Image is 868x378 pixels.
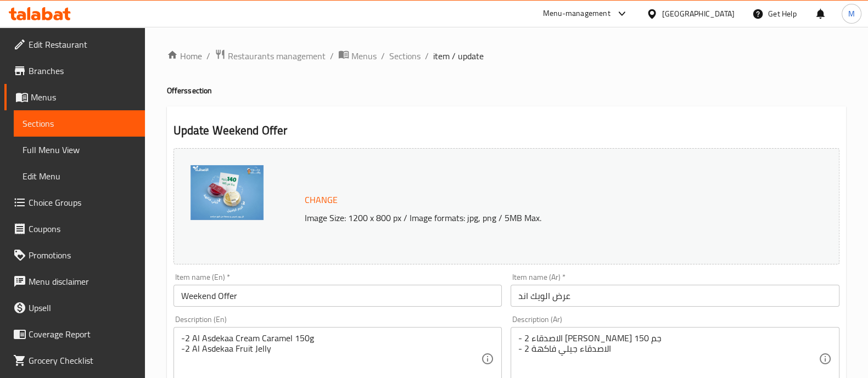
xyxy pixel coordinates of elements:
[662,8,735,20] div: [GEOGRAPHIC_DATA]
[29,196,136,209] span: Choice Groups
[29,38,136,51] span: Edit Restaurant
[381,49,385,63] li: /
[4,58,145,84] a: Branches
[14,110,145,137] a: Sections
[206,49,210,63] li: /
[4,321,145,347] a: Coverage Report
[14,137,145,163] a: Full Menu View
[228,49,326,63] span: Restaurants management
[191,165,264,220] img: mmw_638936309943229790
[4,242,145,268] a: Promotions
[167,49,846,63] nav: breadcrumb
[31,91,136,104] span: Menus
[29,354,136,367] span: Grocery Checklist
[848,8,855,20] span: M
[23,143,136,156] span: Full Menu View
[167,49,202,63] a: Home
[4,31,145,58] a: Edit Restaurant
[4,216,145,242] a: Coupons
[23,170,136,183] span: Edit Menu
[167,85,846,96] h4: Offers section
[351,49,377,63] span: Menus
[300,189,342,211] button: Change
[14,163,145,189] a: Edit Menu
[543,7,611,20] div: Menu-management
[389,49,421,63] a: Sections
[338,49,377,63] a: Menus
[4,268,145,295] a: Menu disclaimer
[23,117,136,130] span: Sections
[29,249,136,262] span: Promotions
[305,192,338,208] span: Change
[29,64,136,77] span: Branches
[29,328,136,341] span: Coverage Report
[4,84,145,110] a: Menus
[433,49,484,63] span: item / update
[29,301,136,314] span: Upsell
[29,275,136,288] span: Menu disclaimer
[4,347,145,374] a: Grocery Checklist
[4,189,145,216] a: Choice Groups
[330,49,334,63] li: /
[173,285,502,307] input: Enter name En
[4,295,145,321] a: Upsell
[29,222,136,235] span: Coupons
[300,211,775,224] p: Image Size: 1200 x 800 px / Image formats: jpg, png / 5MB Max.
[425,49,429,63] li: /
[511,285,839,307] input: Enter name Ar
[215,49,326,63] a: Restaurants management
[173,122,839,139] h2: Update Weekend Offer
